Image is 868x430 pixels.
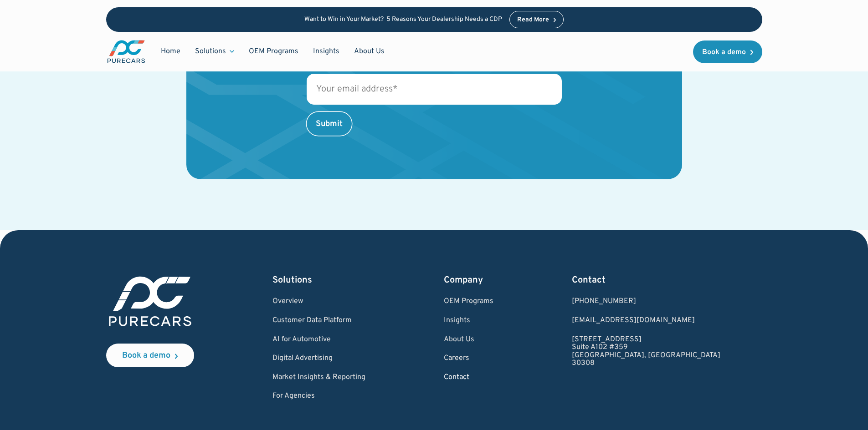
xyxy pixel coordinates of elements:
div: Solutions [272,274,365,287]
a: Customer Data Platform [272,317,365,325]
a: AI for Automotive [272,336,365,344]
a: Insights [444,317,493,325]
a: Careers [444,354,493,363]
a: Insights [306,43,347,60]
a: For Agencies [272,392,365,400]
p: Want to Win in Your Market? 5 Reasons Your Dealership Needs a CDP [304,16,502,24]
div: Company [444,274,493,287]
div: Solutions [188,43,241,60]
a: Digital Advertising [272,354,365,363]
div: Book a demo [122,352,170,360]
a: Book a demo [693,40,762,63]
a: About Us [347,43,392,60]
a: Read More [509,11,564,28]
a: Email us [572,317,720,325]
div: Book a demo [702,49,746,56]
a: OEM Programs [241,43,306,60]
a: [STREET_ADDRESS]Suite A102 #359[GEOGRAPHIC_DATA], [GEOGRAPHIC_DATA]30308 [572,336,720,368]
a: About Us [444,336,493,344]
a: main [106,39,146,64]
a: OEM Programs [444,298,493,306]
a: Market Insights & Reporting [272,374,365,382]
input: Your email address* [307,74,562,105]
div: [PHONE_NUMBER] [572,298,720,306]
div: Solutions [195,46,226,56]
div: Contact [572,274,720,287]
div: Read More [517,17,549,23]
input: Submit [307,112,352,136]
a: Overview [272,298,365,306]
a: Book a demo [106,344,194,367]
img: purecars logo [106,39,146,64]
a: Contact [444,374,493,382]
img: purecars logo [106,274,194,329]
a: Home [154,43,188,60]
